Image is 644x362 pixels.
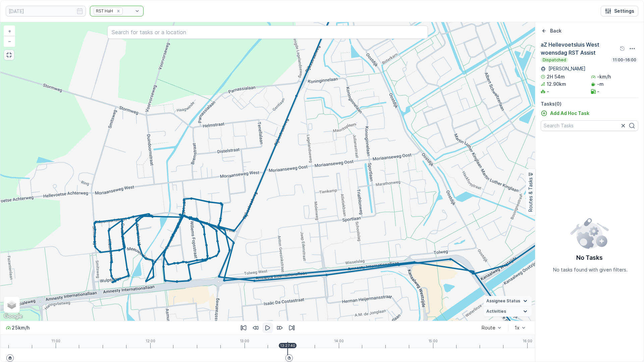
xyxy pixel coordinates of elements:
p: Back [550,27,561,34]
div: Route [482,325,495,330]
a: Back [541,27,561,34]
p: 12:00 [146,339,155,343]
p: 15:00 [428,339,438,343]
p: - [597,88,599,95]
div: 1x [515,325,520,330]
p: [PERSON_NAME] [547,65,586,72]
summary: Assignee Status [484,296,532,306]
input: Search for tasks or a location [107,25,428,39]
input: Search Tasks [541,120,638,131]
p: No Tasks [576,253,603,262]
input: dd/mm/yyyy [6,6,86,16]
a: Open this area in Google Maps (opens a new window) [2,312,24,321]
span: Assignee Status [486,298,520,304]
p: -km/h [597,73,611,80]
p: No tasks found with given filters. [553,266,628,273]
p: 11:00 [51,339,60,343]
p: Tasks ( 0 ) [541,101,638,107]
p: Routes & Tasks [527,177,534,212]
p: 13:00 [240,339,249,343]
img: config error [570,217,609,249]
summary: Activities [484,306,532,317]
p: 12.90km [547,81,566,87]
a: Layers [4,297,19,312]
p: 16:00 [523,339,532,343]
p: 14:00 [334,339,344,343]
a: Zoom Out [4,36,14,46]
span: + [8,28,11,34]
p: - [547,88,549,95]
span: Activities [486,309,506,314]
p: 25 km/h [12,324,30,331]
a: Zoom In [4,26,14,36]
p: aZ Hellevoetsluis West woensdag RST Assist [541,41,618,57]
p: -m [597,81,604,87]
p: 13:27:40 [280,344,295,348]
p: Dispatched [542,57,567,63]
p: 11:00-16:00 [612,57,637,63]
div: Help Tooltip Icon [620,46,625,51]
a: Add Ad Hoc Task [541,110,589,117]
p: 2H 54m [547,73,565,80]
img: Google [2,312,24,321]
span: − [8,38,11,44]
p: Add Ad Hoc Task [550,110,589,117]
